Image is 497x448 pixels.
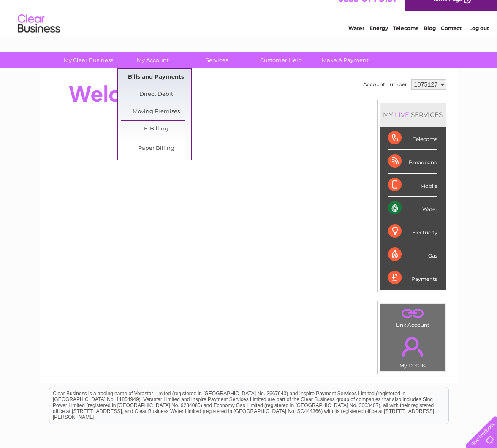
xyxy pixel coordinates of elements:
[121,140,191,157] a: Paper Billing
[383,332,443,361] a: .
[393,36,418,42] a: Telecoms
[388,150,437,173] div: Broadband
[121,103,191,120] a: Moving Premises
[388,127,437,150] div: Telecoms
[121,121,191,138] a: E-Billing
[49,5,448,41] div: Clear Business is a trading name of Verastar Limited (registered in [GEOGRAPHIC_DATA] No. 3667643...
[361,77,409,92] td: Account number
[380,304,445,330] td: Link Account
[246,52,316,68] a: Customer Help
[388,220,437,243] div: Electricity
[424,36,436,42] a: Blog
[380,330,445,371] td: My Details
[388,197,437,220] div: Water
[469,36,489,42] a: Log out
[388,174,437,197] div: Mobile
[118,52,187,68] a: My Account
[310,52,380,68] a: Make A Payment
[54,52,123,68] a: My Clear Business
[380,103,446,127] div: MY SERVICES
[182,52,252,68] a: Services
[383,306,443,321] a: .
[17,22,60,48] img: logo.png
[388,266,437,289] div: Payments
[369,36,388,42] a: Energy
[121,86,191,103] a: Direct Debit
[338,4,396,15] a: 0333 014 3131
[348,36,364,42] a: Water
[441,36,462,42] a: Contact
[121,69,191,86] a: Bills and Payments
[393,111,411,119] div: LIVE
[388,243,437,266] div: Gas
